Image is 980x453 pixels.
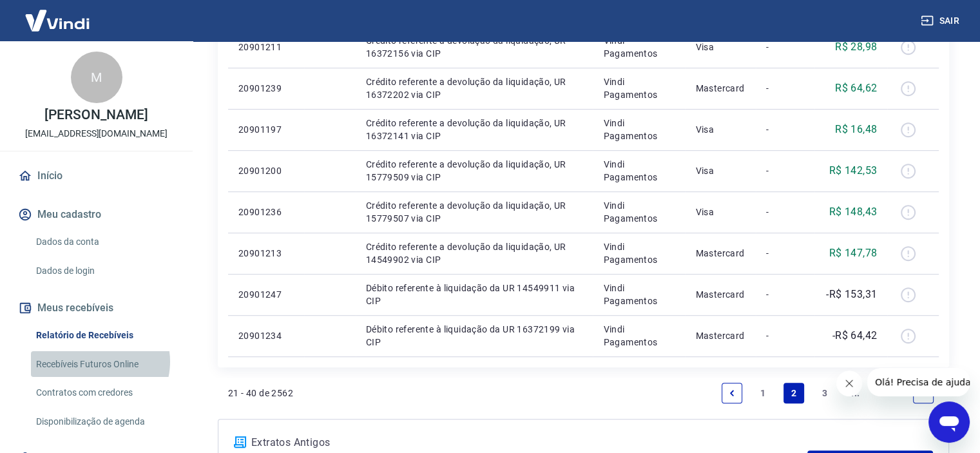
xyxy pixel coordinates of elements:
p: 21 - 40 de 2562 [228,387,293,400]
p: 20901236 [238,206,294,218]
p: Crédito referente a devolução da liquidação, UR 15779507 via CIP [366,199,583,225]
p: Vindi Pagamentos [603,199,675,225]
p: R$ 28,98 [835,39,877,55]
p: R$ 142,53 [829,163,878,178]
p: [PERSON_NAME] [44,108,148,122]
p: 20901239 [238,82,294,95]
a: Disponibilização de agenda [31,409,177,435]
a: Relatório de Recebíveis [31,322,177,349]
p: Vindi Pagamentos [603,34,675,60]
button: Meus recebíveis [15,294,177,322]
span: Olá! Precisa de ajuda? [8,9,108,19]
p: - [766,123,804,136]
p: Crédito referente a devolução da liquidação, UR 16372156 via CIP [366,34,583,60]
p: 20901211 [238,41,294,53]
a: Dados da conta [31,229,177,255]
p: - [766,247,804,260]
p: R$ 147,78 [829,246,878,261]
a: Início [15,162,177,190]
a: Contratos com credores [31,380,177,406]
p: Débito referente à liquidação da UR 16372199 via CIP [366,323,583,349]
p: -R$ 153,31 [826,287,877,302]
p: - [766,82,804,95]
p: Vindi Pagamentos [603,282,675,307]
p: Visa [695,206,745,218]
a: Page 1 [753,383,773,403]
iframe: Mensagem da empresa [867,368,970,396]
p: 20901200 [238,164,294,177]
p: Visa [695,164,745,177]
p: Crédito referente a devolução da liquidação, UR 16372141 via CIP [366,117,583,142]
p: 20901247 [238,288,294,301]
a: Page 2 is your current page [783,383,804,403]
img: ícone [234,436,246,448]
p: 20901234 [238,329,294,342]
ul: Pagination [716,378,939,409]
p: Mastercard [695,288,745,301]
p: R$ 148,43 [829,204,878,220]
p: R$ 16,48 [835,122,877,137]
a: Page 3 [814,383,835,403]
p: 20901213 [238,247,294,260]
button: Sair [918,9,965,33]
a: Recebíveis Futuros Online [31,351,177,378]
p: Mastercard [695,329,745,342]
p: R$ 64,62 [835,81,877,96]
p: Vindi Pagamentos [603,240,675,266]
p: Mastercard [695,82,745,95]
p: - [766,164,804,177]
p: Vindi Pagamentos [603,75,675,101]
img: Vindi [15,1,99,40]
a: Dados de login [31,258,177,284]
p: Extratos Antigos [251,435,807,450]
p: [EMAIL_ADDRESS][DOMAIN_NAME] [25,127,168,140]
p: Vindi Pagamentos [603,158,675,184]
p: - [766,329,804,342]
iframe: Fechar mensagem [836,371,862,396]
p: Crédito referente a devolução da liquidação, UR 15779509 via CIP [366,158,583,184]
p: Crédito referente a devolução da liquidação, UR 16372202 via CIP [366,75,583,101]
p: Vindi Pagamentos [603,117,675,142]
p: Mastercard [695,247,745,260]
p: Crédito referente a devolução da liquidação, UR 14549902 via CIP [366,240,583,266]
p: - [766,41,804,53]
p: Vindi Pagamentos [603,323,675,349]
button: Meu cadastro [15,200,177,229]
iframe: Botão para abrir a janela de mensagens [928,401,970,443]
p: - [766,206,804,218]
p: 20901197 [238,123,294,136]
a: Previous page [722,383,742,403]
p: -R$ 64,42 [832,328,878,343]
p: Visa [695,41,745,53]
p: Visa [695,123,745,136]
div: M [71,52,122,103]
p: - [766,288,804,301]
p: Débito referente à liquidação da UR 14549911 via CIP [366,282,583,307]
